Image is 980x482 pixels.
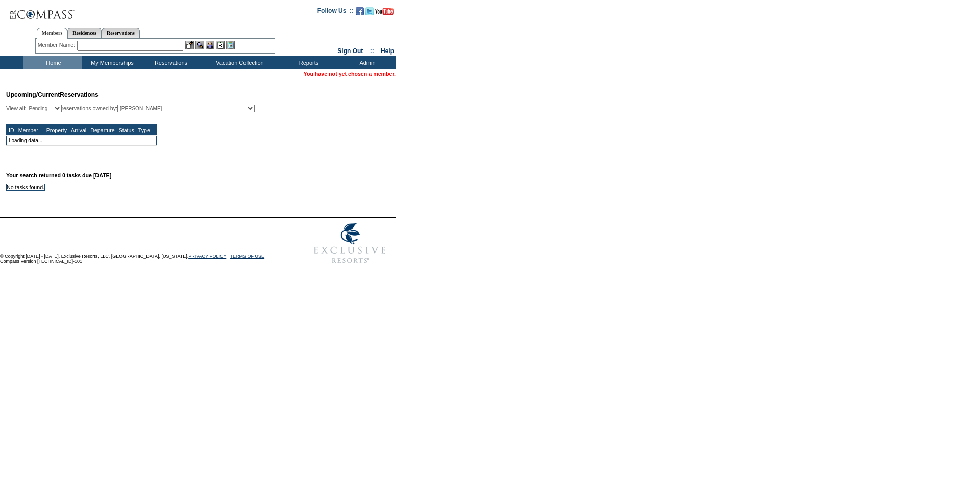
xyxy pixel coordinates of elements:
[185,41,194,49] img: b_edit.gif
[18,127,38,133] a: Member
[71,127,86,133] a: Arrival
[381,47,394,55] a: Help
[304,218,396,269] img: Exclusive Resorts
[304,71,396,77] span: You have not yet chosen a member.
[9,127,14,133] a: ID
[90,127,114,133] a: Departure
[356,10,364,16] a: Become our fan on Facebook
[140,56,199,69] td: Reservations
[337,56,396,69] td: Admin
[230,253,265,259] a: TERMS OF USE
[365,10,374,16] a: Follow us on Twitter
[216,41,225,49] img: Reservations
[138,127,150,133] a: Type
[206,41,214,49] img: Impersonate
[67,28,102,38] a: Residences
[278,56,337,69] td: Reports
[38,41,77,49] div: Member Name:
[7,135,157,145] td: Loading data...
[375,8,394,15] img: Subscribe to our YouTube Channel
[365,7,374,15] img: Follow us on Twitter
[226,41,235,49] img: b_calculator.gif
[317,6,354,18] td: Follow Us ::
[356,7,364,15] img: Become our fan on Facebook
[337,47,363,55] a: Sign Out
[199,56,278,69] td: Vacation Collection
[82,56,140,69] td: My Memberships
[195,41,204,49] img: View
[6,91,60,98] span: Upcoming/Current
[7,184,45,190] td: No tasks found.
[370,47,374,55] span: ::
[6,105,259,112] div: View all: reservations owned by:
[37,28,68,39] a: Members
[6,91,99,98] span: Reservations
[188,253,226,259] a: PRIVACY POLICY
[23,56,82,69] td: Home
[46,127,67,133] a: Property
[119,127,134,133] a: Status
[102,28,140,38] a: Reservations
[6,172,397,184] div: Your search returned 0 tasks due [DATE]
[375,10,394,16] a: Subscribe to our YouTube Channel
